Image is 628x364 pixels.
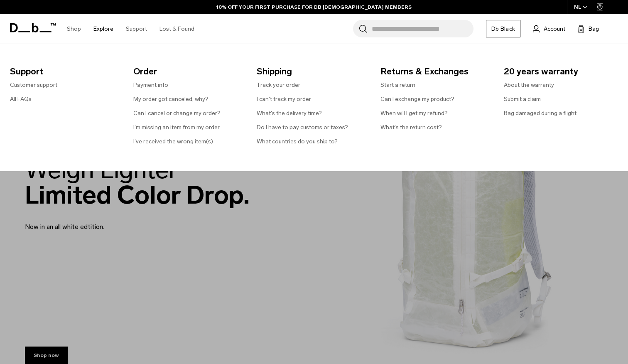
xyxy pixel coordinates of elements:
[133,137,213,146] a: I've received the wrong item(s)
[126,14,147,44] a: Support
[159,14,194,44] a: Lost & Found
[504,81,554,89] a: About the warranty
[380,123,442,132] a: What's the return cost?
[257,65,367,78] span: Shipping
[10,95,32,103] a: All FAQs
[257,81,300,89] a: Track your order
[380,65,491,78] span: Returns & Exchanges
[133,123,220,132] a: I'm missing an item from my order
[10,81,57,89] a: Customer support
[380,109,448,118] a: When will I get my refund?
[257,109,322,118] a: What's the delivery time?
[589,25,599,33] span: Bag
[504,65,614,78] span: 20 years warranty
[380,81,415,89] a: Start a return
[257,137,338,146] a: What countries do you ship to?
[504,109,576,118] a: Bag damaged during a flight
[544,25,565,33] span: Account
[257,123,348,132] a: Do I have to pay customs or taxes?
[486,20,520,37] a: Db Black
[10,65,120,78] span: Support
[67,14,81,44] a: Shop
[133,65,243,78] span: Order
[216,3,412,11] a: 10% OFF YOUR FIRST PURCHASE FOR DB [DEMOGRAPHIC_DATA] MEMBERS
[93,14,113,44] a: Explore
[257,95,311,103] a: I can't track my order
[133,81,168,89] a: Payment info
[380,95,454,103] a: Can I exchange my product?
[133,95,209,103] a: My order got canceled, why?
[61,14,201,44] nav: Main Navigation
[504,95,541,103] a: Submit a claim
[533,24,565,34] a: Account
[578,24,599,34] button: Bag
[133,109,221,118] a: Can I cancel or change my order?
